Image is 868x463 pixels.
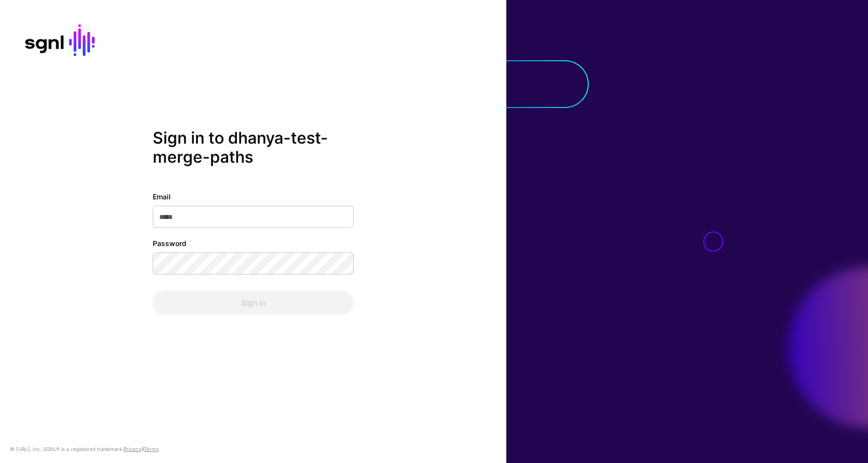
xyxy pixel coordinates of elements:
[144,446,159,452] a: Terms
[10,445,159,453] div: © [URL], Inc. SGNL® is a registered trademark. &
[124,446,142,452] a: Privacy
[153,238,186,248] label: Password
[153,191,171,201] label: Email
[153,129,354,167] h2: Sign in to dhanya-test-merge-paths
